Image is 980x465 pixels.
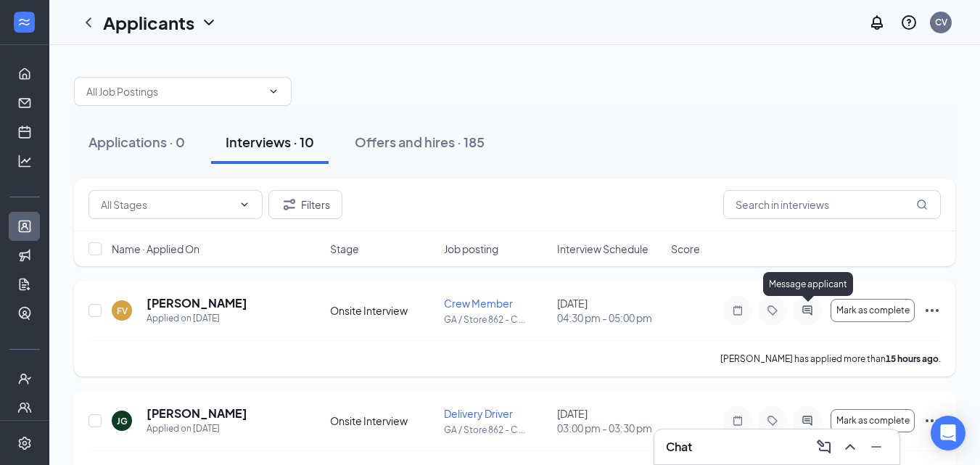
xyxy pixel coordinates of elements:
div: Onsite Interview [330,413,435,428]
span: Mark as complete [836,305,910,316]
p: GA / Store 862 - C ... [444,313,549,326]
button: Filter Filters [268,190,342,219]
div: CV [935,16,947,28]
button: Minimize [865,435,888,458]
div: [DATE] [557,296,662,325]
span: 04:30 pm - 05:00 pm [557,310,662,325]
span: Score [671,242,700,256]
svg: ChevronDown [239,199,250,210]
svg: MagnifyingGlass [916,199,928,210]
div: FV [117,305,128,317]
svg: ChevronLeft [80,14,97,31]
input: All Job Postings [86,83,262,99]
h1: Applicants [103,10,194,35]
svg: Note [729,415,746,427]
span: Delivery Driver [444,407,513,420]
button: ComposeMessage [812,435,836,458]
div: Offers and hires · 185 [355,133,485,151]
svg: Filter [281,196,298,213]
div: Onsite Interview [330,303,435,318]
span: Name · Applied On [112,242,199,256]
div: Applied on [DATE] [147,421,247,436]
button: Mark as complete [831,299,915,322]
svg: Tag [764,415,781,427]
div: JG [117,415,128,427]
div: [DATE] [557,406,662,435]
span: 03:00 pm - 03:30 pm [557,421,662,435]
div: Applications · 0 [88,133,185,151]
svg: Minimize [868,438,885,456]
svg: Ellipses [923,302,941,319]
svg: ComposeMessage [815,438,833,456]
span: Mark as complete [836,416,910,426]
div: Message applicant [763,272,853,296]
svg: UserCheck [17,371,32,386]
span: Job posting [444,242,498,256]
svg: ActiveChat [799,415,816,427]
p: GA / Store 862 - C ... [444,424,549,436]
svg: Settings [17,436,32,450]
h5: [PERSON_NAME] [147,295,247,311]
svg: ChevronDown [200,14,218,31]
svg: Note [729,305,746,316]
svg: Tag [764,305,781,316]
div: Interviews · 10 [226,133,314,151]
b: 15 hours ago [886,353,939,364]
input: All Stages [101,197,233,213]
svg: WorkstreamLogo [17,15,31,29]
div: Applied on [DATE] [147,311,247,326]
h5: [PERSON_NAME] [147,406,247,421]
svg: ChevronDown [268,86,279,97]
svg: Notifications [868,14,886,31]
div: Open Intercom Messenger [931,416,965,450]
span: Stage [330,242,359,256]
button: Mark as complete [831,409,915,432]
span: Interview Schedule [557,242,648,256]
svg: QuestionInfo [900,14,918,31]
span: Crew Member [444,297,513,310]
svg: Ellipses [923,412,941,429]
input: Search in interviews [723,190,941,219]
p: [PERSON_NAME] has applied more than . [720,353,941,365]
button: ChevronUp [839,435,862,458]
svg: ChevronUp [841,438,859,456]
h3: Chat [666,439,692,455]
svg: Analysis [17,154,32,168]
svg: ActiveChat [799,305,816,316]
